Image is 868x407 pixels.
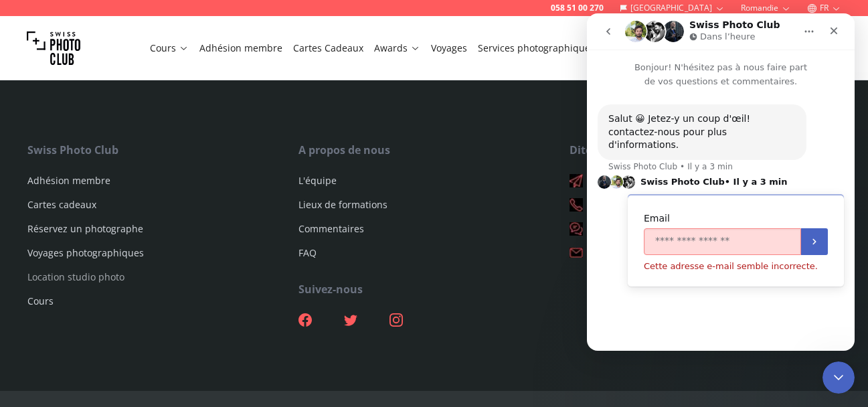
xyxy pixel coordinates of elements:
[298,174,337,187] a: L'équipe
[374,42,420,55] a: Awards
[27,222,143,235] a: Réservez un photographe
[570,222,841,236] a: Discute avec nous
[551,3,604,13] a: 058 51 00 270
[27,142,298,158] div: Swiss Photo Club
[194,39,288,58] button: Adhésion membre
[27,21,80,75] img: Swiss photo club
[431,42,467,55] a: Voyages
[199,42,282,55] a: Adhésion membre
[298,281,570,297] div: Suivez-nous
[288,39,369,58] button: Cartes Cadeaux
[570,198,841,212] a: 058 51 00 270
[298,142,570,158] div: A propos de nous
[27,174,110,187] a: Adhésion membre
[293,42,363,55] a: Cartes Cadeaux
[587,13,855,351] iframe: Intercom live chat
[426,39,472,58] button: Voyages
[298,198,387,211] a: Lieux de formations
[27,295,54,307] a: Cours
[298,222,364,235] a: Commentaires
[145,39,194,58] button: Cours
[570,142,841,158] div: Dites bonjour!
[570,174,841,187] a: [EMAIL_ADDRESS][DOMAIN_NAME]
[27,198,96,211] a: Cartes cadeaux
[369,39,426,58] button: Awards
[150,42,189,55] a: Cours
[822,361,855,394] iframe: Intercom live chat
[27,270,124,283] a: Location studio photo
[478,42,608,55] a: Services photographiques
[472,39,613,58] button: Services photographiques
[298,246,317,259] a: FAQ
[570,246,841,260] a: Contact
[27,246,144,259] a: Voyages photographiques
